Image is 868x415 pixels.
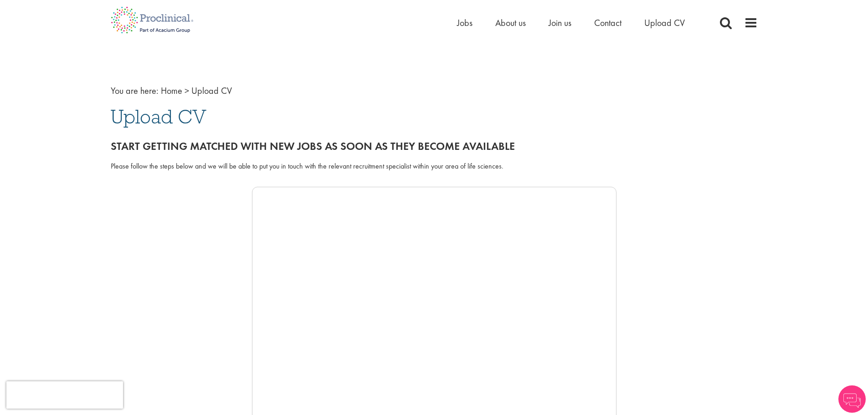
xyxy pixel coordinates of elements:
a: breadcrumb link [161,85,182,97]
a: About us [495,17,526,29]
span: > [185,85,189,97]
h2: Start getting matched with new jobs as soon as they become available [111,140,758,152]
span: Upload CV [111,104,206,129]
span: Upload CV [191,85,232,97]
img: Chatbot [838,385,866,413]
span: You are here: [111,85,159,97]
a: Join us [549,17,571,29]
iframe: reCAPTCHA [6,381,123,409]
a: Jobs [457,17,473,29]
a: Upload CV [644,17,685,29]
div: Please follow the steps below and we will be able to put you in touch with the relevant recruitme... [111,161,758,172]
a: Contact [594,17,621,29]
